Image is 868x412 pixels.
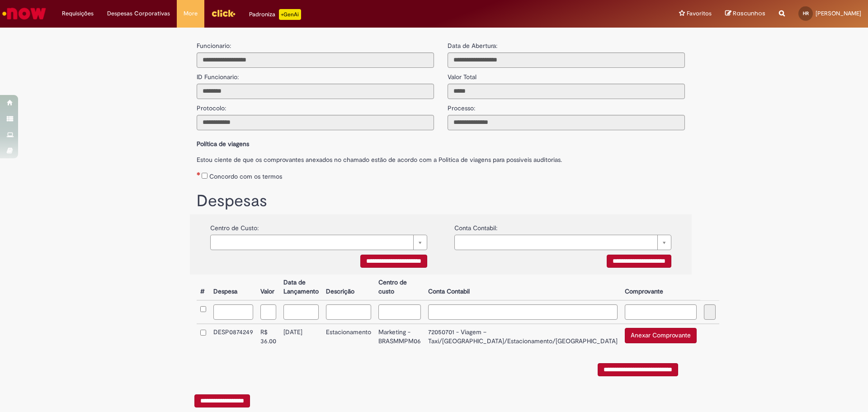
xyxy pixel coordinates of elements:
[687,9,712,18] span: Favoritos
[62,9,94,18] span: Requisições
[210,324,257,350] td: DESP0874249
[257,324,280,350] td: R$ 36.00
[322,324,375,350] td: Estacionamento
[209,172,282,181] label: Concordo com os termos
[197,275,210,300] th: #
[197,140,249,148] b: Política de viagens
[621,275,700,300] th: Comprovante
[448,99,475,113] label: Processo:
[197,41,231,50] label: Funcionario:
[197,99,226,113] label: Protocolo:
[816,9,861,17] span: [PERSON_NAME]
[448,41,497,50] label: Data de Abertura:
[425,324,621,350] td: 72050701 - Viagem – Taxi/[GEOGRAPHIC_DATA]/Estacionamento/[GEOGRAPHIC_DATA]
[210,275,257,300] th: Despesa
[210,219,259,232] label: Centro de Custo:
[725,9,765,18] a: Rascunhos
[249,9,301,20] div: Padroniza
[375,324,425,350] td: Marketing - BRASMMPM06
[211,6,236,20] img: click_logo_yellow_360x200.png
[280,275,322,300] th: Data de Lançamento
[280,324,322,350] td: [DATE]
[454,219,497,232] label: Conta Contabil:
[425,275,621,300] th: Conta Contabil
[257,275,280,300] th: Valor
[197,68,239,81] label: ID Funcionario:
[625,328,697,343] button: Anexar Comprovante
[448,68,476,81] label: Valor Total
[803,10,809,16] span: HR
[210,235,427,250] a: Limpar campo {0}
[1,5,47,23] img: ServiceNow
[197,151,685,164] label: Estou ciente de que os comprovantes anexados no chamado estão de acordo com a Politica de viagens...
[197,192,685,210] h1: Despesas
[184,9,198,18] span: More
[733,9,765,18] span: Rascunhos
[454,235,671,250] a: Limpar campo {0}
[621,324,700,350] td: Anexar Comprovante
[107,9,170,18] span: Despesas Corporativas
[279,9,301,20] p: +GenAi
[322,275,375,300] th: Descrição
[375,275,425,300] th: Centro de custo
